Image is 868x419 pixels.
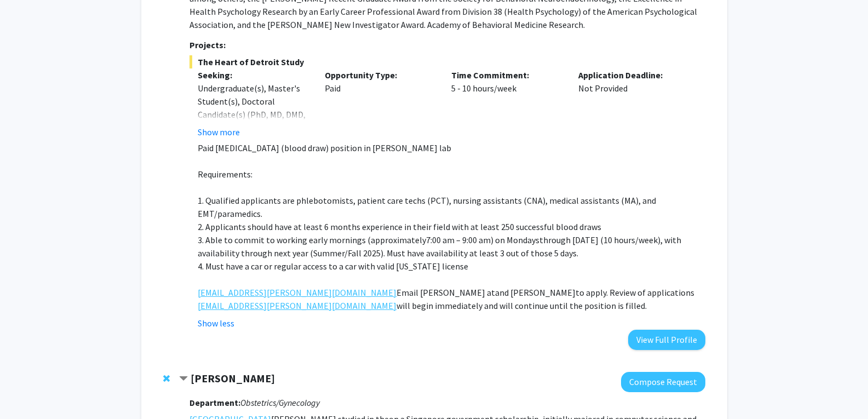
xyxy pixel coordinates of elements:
button: View Full Profile [628,330,705,350]
span: Paid [MEDICAL_DATA] (blood draw) position in [PERSON_NAME] lab [198,142,451,153]
div: 5 - 10 hours/week [443,68,570,139]
button: Show less [198,317,234,330]
span: The Heart of Detroit Study [189,55,705,68]
strong: [PERSON_NAME] [191,371,275,385]
i: Obstetrics/Gynecology [240,397,320,408]
p: Seeking: [198,68,308,82]
span: 2. Applicants should have at least 6 months experience in their field with at least 250 successfu... [198,221,601,232]
span: through [DATE] (10 hours [539,234,635,245]
u: [EMAIL_ADDRESS][PERSON_NAME][DOMAIN_NAME] [198,287,396,298]
div: Not Provided [570,68,697,139]
u: [EMAIL_ADDRESS][PERSON_NAME][DOMAIN_NAME] [198,300,396,311]
button: Compose Request to Kang Chen [621,372,705,392]
span: /week), with availability through next year (Summer/Fall 2025). Must have availability at least 3... [198,234,681,259]
span: and [PERSON_NAME] [495,287,576,298]
span: ) on Mondays [491,234,539,245]
p: Application Deadline: [578,68,689,82]
span: Email [PERSON_NAME] at [396,287,495,298]
span: 4. Must have a car or regular access to a car with valid [US_STATE] license [198,261,468,272]
div: Undergraduate(s), Master's Student(s), Doctoral Candidate(s) (PhD, MD, DMD, PharmD, etc.) [198,82,308,134]
div: Paid [317,68,444,139]
a: [EMAIL_ADDRESS][PERSON_NAME][DOMAIN_NAME] [198,286,396,299]
span: 3. Able to commit to working early mornings (approximately [198,234,426,245]
strong: Projects: [189,39,226,50]
strong: Department: [189,397,240,408]
span: to apply. Review of applications will begin immediately and will continue until the position is f... [396,287,694,311]
iframe: Chat [8,370,47,411]
span: 1. Qualified applicants are phlebotomists, patient care techs (PCT), nursing assistants (CNA), me... [198,195,656,219]
span: Requirements: [198,169,252,180]
a: [EMAIL_ADDRESS][PERSON_NAME][DOMAIN_NAME] [198,299,396,312]
p: Opportunity Type: [325,68,435,82]
button: Show more [198,125,240,139]
span: 7:00 am – 9:00 am [426,234,491,245]
p: Time Commitment: [451,68,562,82]
span: Contract Kang Chen Bookmark [179,375,188,383]
span: Remove Kang Chen from bookmarks [163,374,170,383]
